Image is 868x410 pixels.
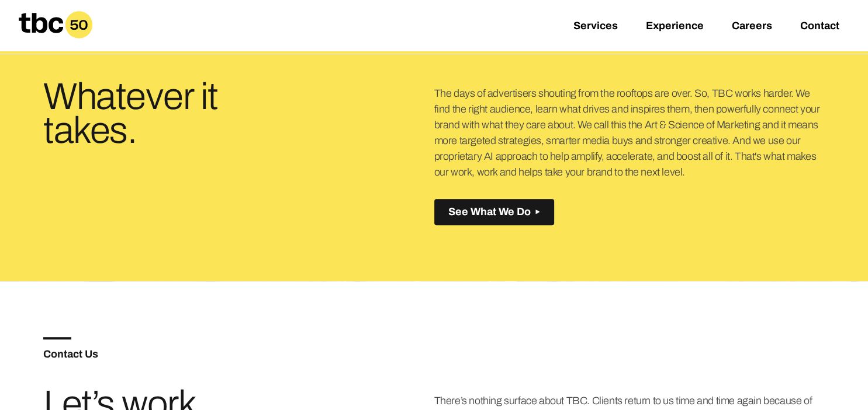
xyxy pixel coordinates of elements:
button: See What We Do [434,199,554,225]
a: Home [9,34,102,46]
a: Careers [731,20,772,34]
a: Services [573,20,617,34]
h3: Whatever it takes. [43,80,304,148]
h5: Contact Us [43,349,434,359]
a: Contact [800,20,839,34]
span: See What We Do [448,206,531,218]
a: Experience [645,20,703,34]
p: The days of advertisers shouting from the rooftops are over. So, TBC works harder. We find the ri... [434,86,825,180]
